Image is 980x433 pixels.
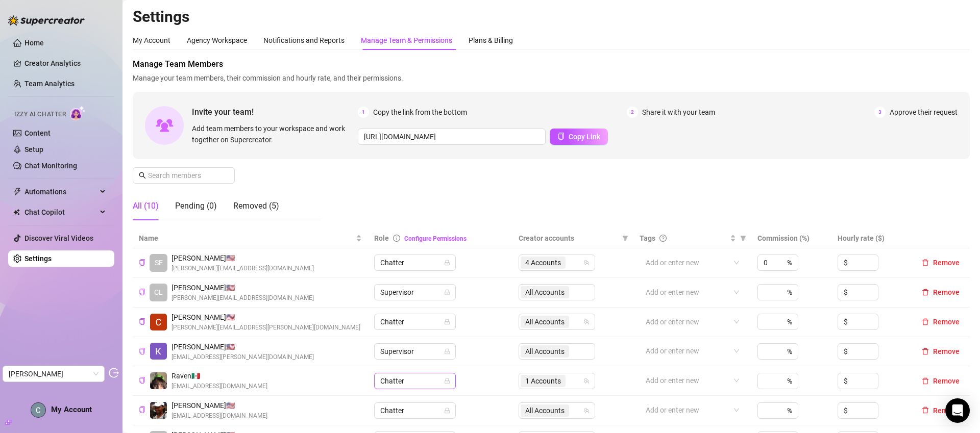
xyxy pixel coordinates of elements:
[24,80,75,88] a: Team Analytics
[521,404,569,417] span: All Accounts
[133,72,970,84] span: Manage your team members, their commission and hourly rate, and their permissions.
[154,287,163,298] span: CL
[874,107,886,118] span: 3
[444,348,450,354] span: lock
[622,235,628,241] span: filter
[890,107,958,118] span: Approve their request
[133,35,170,46] div: My Account
[922,259,929,266] span: delete
[133,58,970,70] span: Manage Team Members
[380,403,450,418] span: Chatter
[150,372,167,389] img: Raven
[139,377,145,384] span: copy
[550,129,608,145] button: Copy Link
[24,184,97,200] span: Automations
[922,318,929,325] span: delete
[8,15,85,26] img: logo-BBDzfeDw.svg
[139,259,145,267] button: Copy Teammate ID
[922,406,929,414] span: delete
[583,319,590,325] span: team
[150,343,167,360] img: Kara Krueger
[525,257,561,268] span: 4 Accounts
[831,228,912,248] th: Hourly rate ($)
[139,347,145,355] button: Copy Teammate ID
[13,209,20,216] img: Chat Copilot
[150,314,167,330] img: Ciara Birley
[918,316,964,328] button: Remove
[133,228,368,248] th: Name
[361,35,452,46] div: Manage Team & Permissions
[133,7,970,27] h2: Settings
[171,400,267,411] span: [PERSON_NAME] 🇺🇸
[933,347,960,355] span: Remove
[918,345,964,358] button: Remove
[171,312,360,323] span: [PERSON_NAME] 🇺🇸
[751,228,831,248] th: Commission (%)
[380,285,450,300] span: Supervisor
[918,375,964,387] button: Remove
[933,406,960,415] span: Remove
[933,318,960,326] span: Remove
[521,316,569,328] span: All Accounts
[922,377,929,385] span: delete
[155,257,163,268] span: SE
[521,375,566,387] span: 1 Accounts
[922,289,929,296] span: delete
[583,260,590,266] span: team
[569,133,600,141] span: Copy Link
[642,107,715,118] span: Share it with your team
[31,403,45,417] img: ACg8ocLuard5OWhOAagq1EiimpetgRfOO9dS2Iupm9GXr3rQ_vvgKw=s96-c
[139,318,145,325] button: Copy Teammate ID
[139,172,146,179] span: search
[24,129,51,137] a: Content
[620,231,630,246] span: filter
[148,170,220,181] input: Search members
[659,235,667,242] span: question-circle
[627,107,638,118] span: 2
[373,107,467,118] span: Copy the link from the bottom
[583,407,590,414] span: team
[175,200,217,212] div: Pending (0)
[380,314,450,329] span: Chatter
[640,233,655,244] span: Tags
[14,110,66,119] span: Izzy AI Chatter
[380,373,450,389] span: Chatter
[139,406,145,413] span: copy
[150,402,167,419] img: Ari Kirk
[192,123,354,145] span: Add team members to your workspace and work together on Supercreator.
[13,188,21,196] span: thunderbolt
[583,378,590,384] span: team
[444,319,450,325] span: lock
[358,107,369,118] span: 1
[933,259,960,267] span: Remove
[922,348,929,355] span: delete
[933,377,960,385] span: Remove
[374,234,389,242] span: Role
[918,404,964,417] button: Remove
[525,375,561,387] span: 1 Accounts
[70,106,86,120] img: AI Chatter
[444,378,450,384] span: lock
[380,344,450,359] span: Supervisor
[171,323,360,333] span: [PERSON_NAME][EMAIL_ADDRESS][PERSON_NAME][DOMAIN_NAME]
[380,255,450,270] span: Chatter
[525,316,565,327] span: All Accounts
[51,405,92,414] span: My Account
[171,293,314,303] span: [PERSON_NAME][EMAIL_ADDRESS][DOMAIN_NAME]
[24,204,97,220] span: Chat Copilot
[918,257,964,269] button: Remove
[393,235,400,242] span: info-circle
[24,234,93,242] a: Discover Viral Videos
[5,419,12,426] span: build
[469,35,513,46] div: Plans & Billing
[24,39,44,47] a: Home
[444,407,450,414] span: lock
[109,368,119,378] span: logout
[945,398,970,423] div: Open Intercom Messenger
[139,377,145,385] button: Copy Teammate ID
[192,106,358,118] span: Invite your team!
[519,233,619,244] span: Creator accounts
[444,289,450,295] span: lock
[404,235,467,242] a: Configure Permissions
[171,341,314,352] span: [PERSON_NAME] 🇺🇸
